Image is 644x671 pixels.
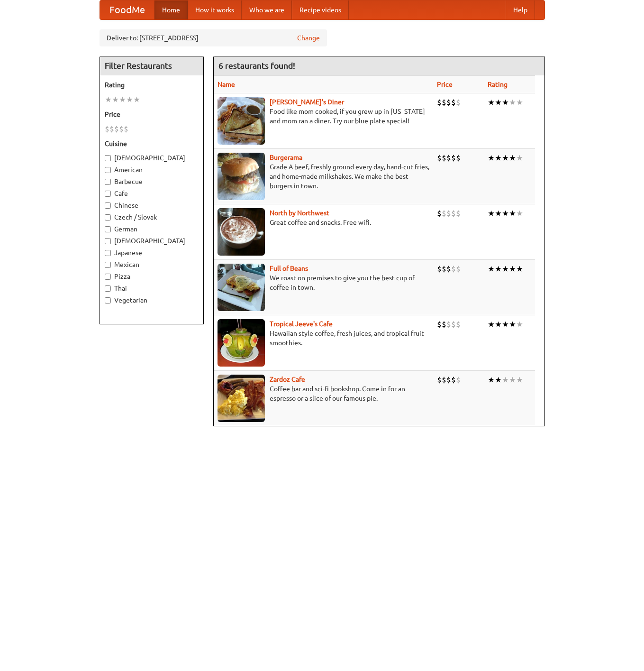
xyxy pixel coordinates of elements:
[442,208,446,219] li: $
[456,153,461,163] li: $
[495,153,502,163] li: ★
[488,264,495,274] li: ★
[124,124,128,134] li: $
[516,208,523,219] li: ★
[502,264,509,274] li: ★
[105,94,112,105] li: ★
[109,124,114,134] li: $
[297,33,320,43] a: Change
[105,260,199,269] label: Mexican
[105,236,199,246] label: [DEMOGRAPHIC_DATA]
[495,264,502,274] li: ★
[509,264,516,274] li: ★
[442,319,446,330] li: $
[105,238,111,244] input: [DEMOGRAPHIC_DATA]
[105,155,111,161] input: [DEMOGRAPHIC_DATA]
[270,320,333,328] a: Tropical Jeeve's Cafe
[446,264,451,274] li: $
[442,153,446,163] li: $
[502,375,509,385] li: ★
[105,165,199,175] label: American
[502,208,509,219] li: ★
[218,384,429,403] p: Coffee bar and sci-fi bookshop. Come in for an espresso or a slice of our famous pie.
[105,297,111,303] input: Vegetarian
[105,191,111,197] input: Cafe
[495,208,502,219] li: ★
[218,153,265,200] img: burgerama.jpg
[516,97,523,108] li: ★
[446,97,451,108] li: $
[100,29,327,46] div: Deliver to: [STREET_ADDRESS]
[451,208,456,219] li: $
[105,167,111,173] input: American
[100,56,203,75] h4: Filter Restaurants
[506,0,535,19] a: Help
[456,97,461,108] li: $
[456,375,461,385] li: $
[218,81,235,88] a: Name
[437,375,442,385] li: $
[509,375,516,385] li: ★
[446,319,451,330] li: $
[270,154,302,161] b: Burgerama
[437,81,453,88] a: Price
[126,94,133,105] li: ★
[270,98,344,106] a: [PERSON_NAME]'s Diner
[133,94,140,105] li: ★
[218,97,265,145] img: sallys.jpg
[105,80,199,90] h5: Rating
[488,319,495,330] li: ★
[446,375,451,385] li: $
[218,107,429,126] p: Food like mom cooked, if you grew up in [US_STATE] and mom ran a diner. Try our blue plate special!
[495,97,502,108] li: ★
[451,264,456,274] li: $
[451,375,456,385] li: $
[105,110,199,119] h5: Price
[270,209,329,217] b: North by Northwest
[437,208,442,219] li: $
[516,319,523,330] li: ★
[218,208,265,256] img: north.jpg
[456,264,461,274] li: $
[105,212,199,222] label: Czech / Slovak
[488,97,495,108] li: ★
[105,224,199,234] label: German
[446,153,451,163] li: $
[105,179,111,185] input: Barbecue
[437,97,442,108] li: $
[516,264,523,274] li: ★
[442,97,446,108] li: $
[105,272,199,281] label: Pizza
[270,376,305,383] a: Zardoz Cafe
[502,153,509,163] li: ★
[218,375,265,422] img: zardoz.jpg
[114,124,119,134] li: $
[105,284,199,293] label: Thai
[488,375,495,385] li: ★
[105,124,109,134] li: $
[516,375,523,385] li: ★
[105,139,199,148] h5: Cuisine
[105,214,111,221] input: Czech / Slovak
[242,0,292,19] a: Who we are
[218,264,265,311] img: beans.jpg
[488,208,495,219] li: ★
[502,97,509,108] li: ★
[154,0,188,19] a: Home
[105,226,111,232] input: German
[451,319,456,330] li: $
[218,319,265,367] img: jeeves.jpg
[100,0,154,19] a: FoodMe
[270,265,308,272] a: Full of Beans
[105,262,111,268] input: Mexican
[105,177,199,186] label: Barbecue
[105,250,111,256] input: Japanese
[105,153,199,163] label: [DEMOGRAPHIC_DATA]
[509,319,516,330] li: ★
[502,319,509,330] li: ★
[437,319,442,330] li: $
